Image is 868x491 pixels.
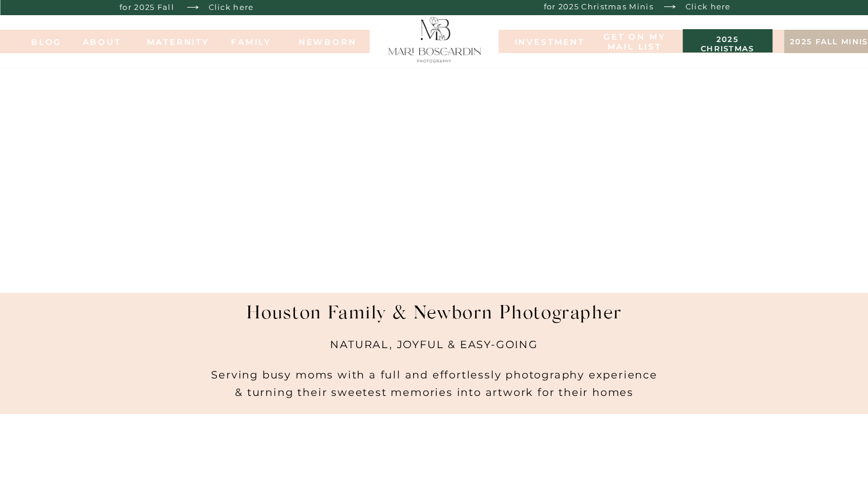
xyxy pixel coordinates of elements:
[688,35,767,47] a: 2025 christmas minis
[602,32,667,52] a: Get on my MAIL list
[228,37,275,45] a: FAMILy
[147,37,194,45] a: MATERNITY
[279,336,590,360] h2: NATURAL, JOYFUL & EASY-GOING
[70,37,134,45] a: ABOUT
[23,37,70,45] a: BLOG
[209,303,660,336] h1: Houston Family & Newborn Photographer
[515,37,573,45] a: INVESTMENT
[790,37,868,49] a: 2025 fall minis
[294,37,361,45] a: NEWBORN
[196,348,673,413] h2: Serving busy moms with a full and effortlessly photography experience & turning their sweetest me...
